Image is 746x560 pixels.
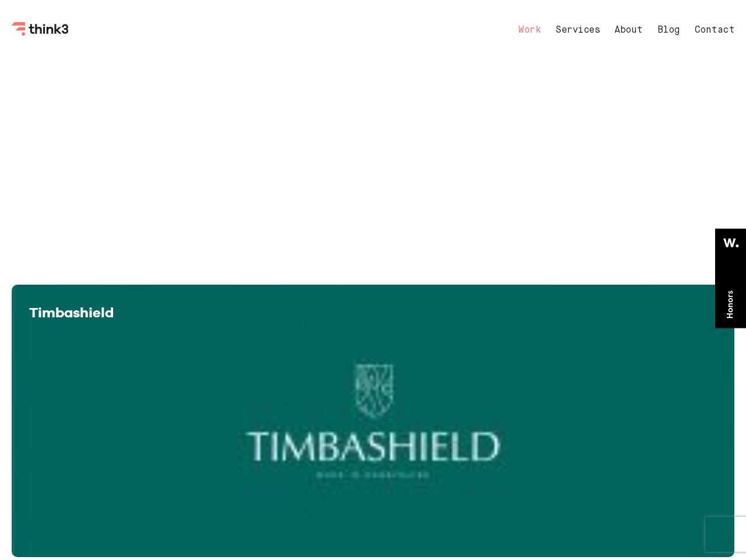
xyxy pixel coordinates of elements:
a: Work [518,26,541,35]
span: Timbashield [29,304,114,321]
a: Services [555,26,600,35]
a: Think3 Logo [12,27,70,38]
a: Contact [695,26,735,35]
a: Blog [657,26,680,35]
a: About [614,26,643,35]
